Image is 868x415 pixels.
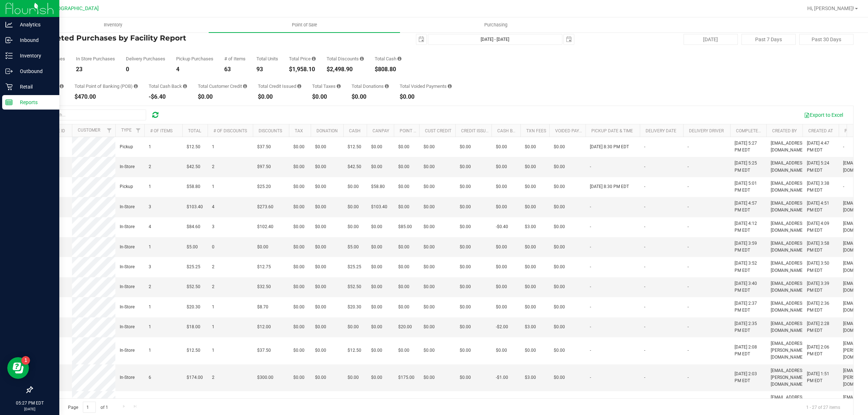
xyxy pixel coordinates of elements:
span: In-Store [120,244,135,251]
span: $0.00 [424,183,435,190]
span: [DATE] 3:38 PM EDT [807,180,834,194]
span: 2 [212,264,214,270]
span: [EMAIL_ADDRESS][DOMAIN_NAME] [771,160,806,174]
span: 1 [212,144,214,150]
div: Total Cash Back [149,84,187,89]
span: $0.00 [371,144,382,150]
span: - [590,244,591,251]
p: Analytics [13,20,56,29]
span: $25.20 [257,183,271,190]
span: 1 [149,244,151,251]
span: - [688,304,689,311]
span: $42.50 [187,163,200,170]
span: $0.00 [398,304,409,311]
a: Donation [316,128,338,133]
span: Inventory [94,22,132,28]
inline-svg: Retail [5,83,13,90]
div: 23 [76,67,115,72]
a: Filter [103,124,115,137]
span: $0.00 [424,163,435,170]
span: $0.00 [315,223,326,230]
span: - [644,144,645,150]
span: $0.00 [525,244,536,251]
span: - [688,163,689,170]
span: $0.00 [496,244,507,251]
span: - [590,304,591,311]
span: [EMAIL_ADDRESS][DOMAIN_NAME] [771,260,806,274]
span: [DATE] 2:37 PM EDT [735,300,762,314]
span: [DATE] 5:27 PM EDT [735,140,762,154]
span: $0.00 [554,183,565,190]
span: $0.00 [424,244,435,251]
div: Total Cash [375,56,401,61]
div: 0 [126,67,165,72]
span: $0.00 [293,223,305,230]
i: Sum of the cash-back amounts from rounded-up electronic payments for all purchases in the date ra... [183,84,187,89]
span: [DATE] 3:40 PM EDT [735,280,762,294]
div: Total Price [289,56,316,61]
span: $3.00 [525,223,536,230]
inline-svg: Outbound [5,68,13,75]
span: $0.00 [554,223,565,230]
div: -$6.40 [149,94,187,100]
span: $0.00 [293,244,305,251]
span: $0.00 [496,144,507,150]
div: Total Units [256,56,278,61]
span: $0.00 [348,204,359,210]
span: $0.00 [460,264,471,270]
div: Total Donations [352,84,389,89]
span: - [843,183,844,190]
span: $0.00 [460,283,471,290]
span: $0.00 [293,283,305,290]
span: $0.00 [315,283,326,290]
a: Purchasing [400,17,591,33]
p: Outbound [13,67,56,76]
span: $84.60 [187,223,200,230]
input: 1 [83,402,96,413]
span: $0.00 [525,283,536,290]
i: Sum of all round-up-to-next-dollar total price adjustments for all purchases in the date range. [385,84,389,89]
div: $0.00 [312,94,341,100]
span: $0.00 [460,204,471,210]
span: 3 [212,223,214,230]
div: $1,958.10 [289,67,316,72]
a: Point of Sale [209,17,400,33]
h4: Completed Purchases by Facility Report [32,34,306,42]
inline-svg: Inbound [5,37,13,44]
span: [DATE] 4:12 PM EDT [735,220,762,234]
span: - [843,144,844,150]
span: $52.50 [348,283,361,290]
span: In-Store [120,283,135,290]
span: 1 [212,183,214,190]
a: Completed At [736,128,767,133]
span: 2 [149,163,151,170]
div: $0.00 [352,94,389,100]
span: $0.00 [525,144,536,150]
span: In-Store [120,204,135,210]
span: - [688,204,689,210]
span: - [644,183,645,190]
a: Created By [772,128,797,133]
p: Inbound [13,36,56,44]
span: 1 [3,1,6,8]
span: $5.00 [187,244,198,251]
span: $0.00 [460,183,471,190]
span: $5.00 [348,244,359,251]
span: 3 [149,204,151,210]
span: $0.00 [398,163,409,170]
span: $0.00 [554,144,565,150]
span: $0.00 [496,183,507,190]
div: 93 [256,67,278,72]
span: Purchasing [475,22,517,28]
div: # of Items [224,56,246,61]
span: [GEOGRAPHIC_DATA] [49,5,99,12]
span: 4 [212,204,214,210]
span: $0.00 [554,163,565,170]
button: Past 30 Days [799,34,854,45]
span: $0.00 [371,304,382,311]
a: Point of Banking (POB) [400,128,451,133]
div: Total Customer Credit [198,84,247,89]
span: [DATE] 4:09 PM EDT [807,220,834,234]
span: $102.40 [257,223,273,230]
span: $0.00 [348,223,359,230]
